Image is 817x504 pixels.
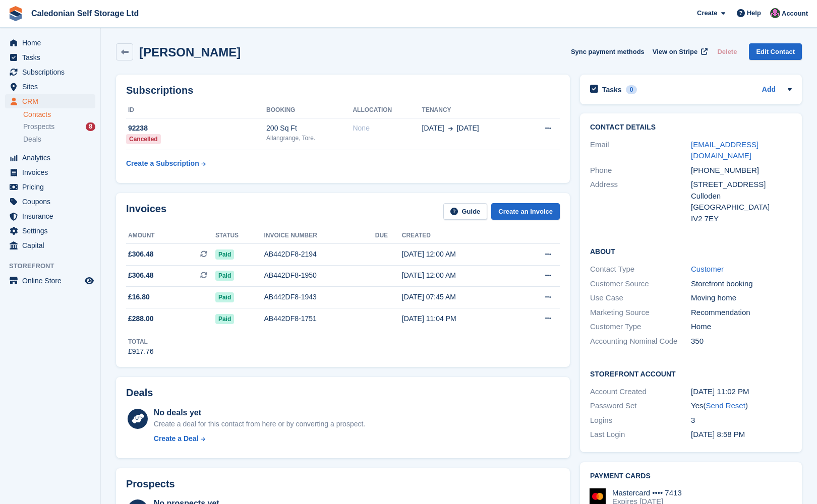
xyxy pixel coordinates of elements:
[691,321,792,333] div: Home
[22,50,83,65] span: Tasks
[215,228,264,244] th: Status
[22,274,83,288] span: Online Store
[23,110,95,119] a: Contacts
[215,249,234,260] span: Paid
[22,209,83,223] span: Insurance
[590,336,691,347] div: Accounting Nominal Code
[264,249,375,260] div: AB442DF8-2194
[23,135,41,144] span: Deals
[770,8,780,18] img: Lois Holling
[590,400,691,412] div: Password Set
[590,368,792,379] h2: Storefront Account
[602,85,622,94] h2: Tasks
[402,270,516,281] div: [DATE] 12:00 AM
[126,123,266,134] div: 92238
[422,123,444,134] span: [DATE]
[22,80,83,94] span: Sites
[691,213,792,225] div: IV2 7EY
[691,400,792,412] div: Yes
[691,336,792,347] div: 350
[128,249,154,260] span: £306.48
[27,5,143,22] a: Caledonian Self Storage Ltd
[86,122,95,131] div: 8
[706,401,745,410] a: Send Reset
[691,265,724,273] a: Customer
[402,292,516,302] div: [DATE] 07:45 AM
[590,415,691,426] div: Logins
[128,313,154,324] span: £288.00
[691,165,792,176] div: [PHONE_NUMBER]
[264,228,375,244] th: Invoice number
[612,488,682,497] div: Mastercard •••• 7413
[126,478,175,490] h2: Prospects
[8,6,23,21] img: stora-icon-8386f47178a22dfd0bd8f6a31ec36ba5ce8667c1dd55bd0f319d3a0aa187defe.svg
[266,123,353,134] div: 200 Sq Ft
[22,94,83,108] span: CRM
[215,271,234,281] span: Paid
[126,134,161,144] div: Cancelled
[747,8,761,18] span: Help
[126,228,215,244] th: Amount
[5,195,95,209] a: menu
[457,123,479,134] span: [DATE]
[264,292,375,302] div: AB442DF8-1943
[653,47,697,57] span: View on Stripe
[590,429,691,440] div: Last Login
[691,415,792,426] div: 3
[154,433,365,444] a: Create a Deal
[264,270,375,281] div: AB442DF8-1950
[402,313,516,324] div: [DATE] 11:04 PM
[571,43,645,60] button: Sync payment methods
[5,274,95,288] a: menu
[266,134,353,143] div: Allangrange, Tore.
[590,292,691,304] div: Use Case
[590,307,691,319] div: Marketing Source
[590,278,691,290] div: Customer Source
[5,238,95,253] a: menu
[691,202,792,213] div: [GEOGRAPHIC_DATA]
[154,433,199,444] div: Create a Deal
[154,419,365,429] div: Create a deal for this contact from here or by converting a prospect.
[5,65,95,79] a: menu
[590,179,691,224] div: Address
[762,84,776,96] a: Add
[22,151,83,165] span: Analytics
[443,203,488,220] a: Guide
[626,85,637,94] div: 0
[375,228,402,244] th: Due
[590,139,691,162] div: Email
[139,45,241,59] h2: [PERSON_NAME]
[126,154,206,173] a: Create a Subscription
[691,278,792,290] div: Storefront booking
[126,102,266,118] th: ID
[128,270,154,281] span: £306.48
[5,80,95,94] a: menu
[691,179,792,191] div: [STREET_ADDRESS]
[23,122,54,132] span: Prospects
[22,224,83,238] span: Settings
[5,165,95,179] a: menu
[5,224,95,238] a: menu
[422,102,523,118] th: Tenancy
[128,346,154,357] div: £917.76
[23,121,95,132] a: Prospects 8
[353,102,422,118] th: Allocation
[590,386,691,398] div: Account Created
[590,472,792,480] h2: Payment cards
[590,321,691,333] div: Customer Type
[126,203,166,220] h2: Invoices
[22,36,83,50] span: Home
[128,337,154,346] div: Total
[402,249,516,260] div: [DATE] 12:00 AM
[22,238,83,253] span: Capital
[264,313,375,324] div: AB442DF8-1751
[154,407,365,419] div: No deals yet
[5,36,95,50] a: menu
[782,9,808,19] span: Account
[590,246,792,256] h2: About
[5,94,95,108] a: menu
[22,165,83,179] span: Invoices
[691,307,792,319] div: Recommendation
[5,50,95,65] a: menu
[491,203,560,220] a: Create an Invoice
